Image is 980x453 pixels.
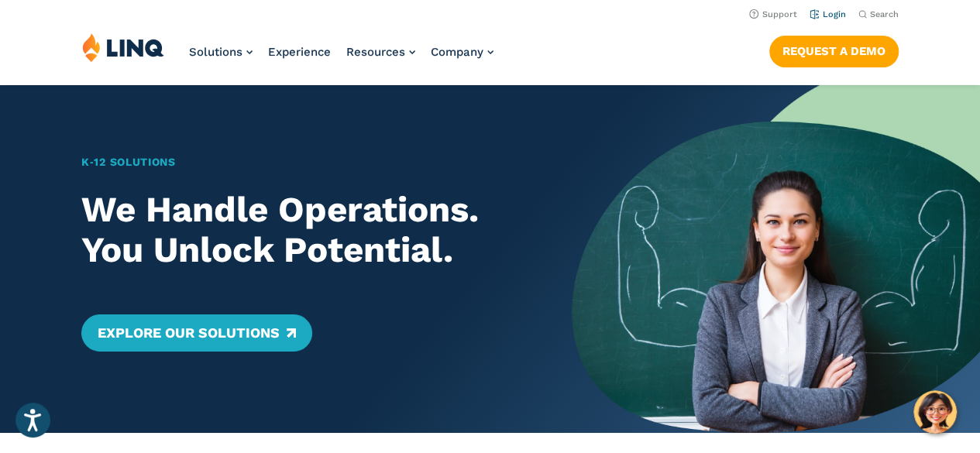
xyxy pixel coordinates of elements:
[913,390,957,434] button: Hello, have a question? Let’s chat.
[81,154,531,170] h1: K‑12 Solutions
[749,9,797,19] a: Support
[346,45,405,59] span: Resources
[858,9,899,20] button: Open Search Bar
[81,190,531,271] h2: We Handle Operations. You Unlock Potential.
[81,314,311,352] a: Explore Our Solutions
[346,45,415,59] a: Resources
[82,33,164,62] img: LINQ | K‑12 Software
[268,45,331,59] a: Experience
[572,85,980,433] img: Home Banner
[431,45,483,59] span: Company
[870,9,899,19] span: Search
[189,33,493,84] nav: Primary Navigation
[189,45,242,59] span: Solutions
[189,45,253,59] a: Solutions
[769,33,899,67] nav: Button Navigation
[431,45,493,59] a: Company
[810,9,846,19] a: Login
[769,36,899,67] a: Request a Demo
